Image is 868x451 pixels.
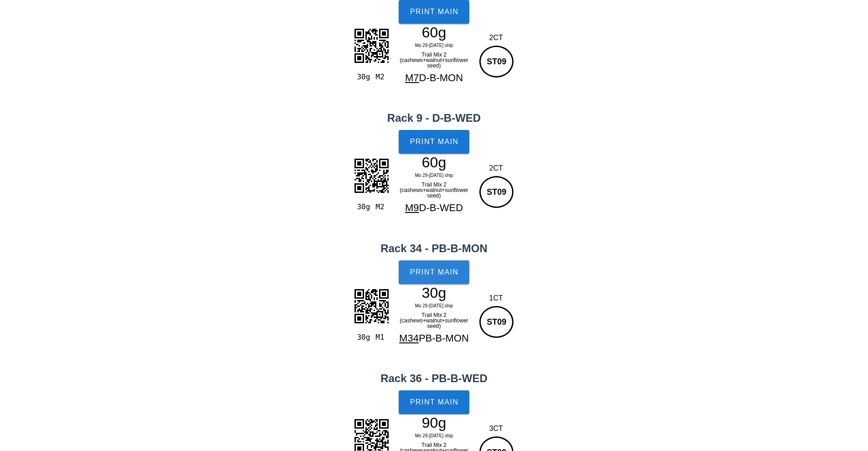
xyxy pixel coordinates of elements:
[395,50,474,70] div: Trail Mix 2 (cashews+walnut+sunflower seed)
[415,303,453,308] span: Mo 29-[DATE] ship
[415,433,453,438] span: Mo 29-[DATE] ship
[479,306,514,338] div: ST09
[353,71,372,83] div: 30g
[399,390,469,414] button: Print Main
[372,201,390,213] div: M2
[410,268,459,276] span: Print Main
[405,202,419,213] span: M9
[477,293,515,304] div: 1CT
[395,416,474,430] div: 90g
[415,173,453,178] span: Mo 29-[DATE] ship
[353,332,372,343] div: 30g
[349,153,394,198] img: IwAAAAASUVORK5CYII=
[372,332,390,343] div: M1
[5,110,863,126] h2: Rack 9 - D-B-WED
[349,283,394,329] img: qkJI5sVmDYElyVpbKl8RBEIIQWnQJoQMgk2WCiEEpUGbEDIINlkqhBCUBm1CyCDYZKkQQlAatAkhg2CTpUIIQWnQJoQMgk2W+...
[405,72,419,83] span: M7
[479,176,514,208] div: ST09
[477,32,515,43] div: 2CT
[395,26,474,39] div: 60g
[410,398,459,406] span: Print Main
[353,201,372,213] div: 30g
[415,43,453,48] span: Mo 29-[DATE] ship
[419,72,463,83] span: D-B-MON
[399,332,419,344] span: M34
[5,370,863,387] h2: Rack 36 - PB-B-WED
[419,202,463,213] span: D-B-WED
[349,23,394,68] img: 0Sok+wDR0cAAAAABJRU5ErkJggg==
[419,332,469,344] span: PB-B-MON
[477,163,515,174] div: 2CT
[477,423,515,434] div: 3CT
[399,130,469,154] button: Print Main
[5,240,863,257] h2: Rack 34 - PB-B-MON
[479,46,514,78] div: ST09
[395,156,474,169] div: 60g
[395,180,474,200] div: Trail Mix 2 (cashews+walnut+sunflower seed)
[410,8,459,16] span: Print Main
[410,138,459,146] span: Print Main
[395,286,474,300] div: 30g
[372,71,390,83] div: M2
[399,260,469,284] button: Print Main
[395,311,474,331] div: Trail Mix 2 (cashews+walnut+sunflower seed)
